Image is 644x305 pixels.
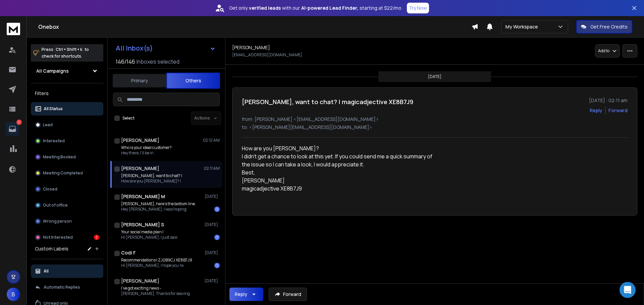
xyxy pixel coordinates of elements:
[232,52,302,58] p: [EMAIL_ADDRESS][DOMAIN_NAME]
[576,20,632,33] button: Get Free Credits
[121,278,159,284] h1: [PERSON_NAME]
[31,89,103,98] h3: Filters
[121,257,192,263] p: Recommendations | ZJ0B9CJ XE8B7J9
[6,122,19,136] a: 1
[16,120,22,125] p: 1
[620,282,636,298] div: Open Intercom Messenger
[121,150,172,156] p: Hey there, I'll be in
[590,107,602,114] button: Reply
[242,168,438,184] p: Best, [PERSON_NAME]
[31,102,103,116] button: All Status
[214,235,220,240] div: 1
[205,250,220,255] p: [DATE]
[31,150,103,164] button: Meeting Booked
[121,263,192,268] p: Hi [PERSON_NAME], I hope you're
[121,201,196,207] p: [PERSON_NAME], here's the bottom line.
[43,186,57,192] p: Closed
[31,166,103,180] button: Meeting Completed
[590,23,628,30] p: Get Free Credits
[214,207,220,212] div: 1
[55,46,83,53] span: Ctrl + Shift + k
[137,58,179,66] h3: Inboxes selected
[121,286,190,291] p: I've got exciting news -
[428,74,441,79] p: [DATE]
[43,203,68,208] p: Out of office
[116,45,153,52] h1: All Inbox(s)
[110,42,221,55] button: All Inbox(s)
[31,281,103,294] button: Automatic Replies
[31,64,103,78] button: All Campaigns
[121,249,136,256] h1: Codi F
[31,134,103,148] button: Interested
[242,97,413,106] h1: [PERSON_NAME], want to chat? | magicadjective XE8B7J9
[121,193,165,200] h1: [PERSON_NAME] M
[31,199,103,212] button: Out of office
[31,231,103,244] button: Not Interested1
[44,106,63,111] p: All Status
[269,288,307,301] button: Forward
[505,23,541,30] p: My Workspace
[229,288,263,301] button: Reply
[121,229,177,235] p: Your social media plan |
[121,291,190,296] p: [PERSON_NAME], Thanks for leaving
[43,219,72,224] p: Wrong person
[43,154,76,160] p: Meeting Booked
[7,288,20,301] button: B
[43,138,65,144] p: Interested
[121,137,159,144] h1: [PERSON_NAME]
[242,116,628,123] p: from: [PERSON_NAME] <[EMAIL_ADDRESS][DOMAIN_NAME]>
[242,152,438,168] p: I didn’t get a chance to look at this yet. If you could send me a quick summary of the issue so I...
[214,263,220,268] div: 1
[409,5,427,11] p: Try Now
[242,124,628,131] p: to: <[PERSON_NAME][EMAIL_ADDRESS][DOMAIN_NAME]>
[122,116,135,121] label: Select
[44,285,80,290] p: Automatic Replies
[121,173,182,178] p: [PERSON_NAME], want to chat? |
[31,264,103,278] button: All
[598,48,609,54] p: Add to
[205,194,220,199] p: [DATE]
[121,178,182,184] p: How are you [PERSON_NAME]? I
[43,122,53,128] p: Lead
[7,23,20,35] img: logo
[121,221,164,228] h1: [PERSON_NAME] S
[249,5,281,11] strong: verified leads
[608,107,628,114] div: Forward
[232,44,270,51] h1: [PERSON_NAME]
[121,165,159,172] h1: [PERSON_NAME]
[38,23,472,31] h1: Onebox
[31,118,103,132] button: Lead
[589,97,628,104] p: [DATE] : 02:11 am
[121,207,196,212] p: Hey [PERSON_NAME], I was hoping
[31,215,103,228] button: Wrong person
[203,138,220,143] p: 02:12 AM
[116,58,135,66] span: 146 / 146
[229,5,401,11] p: Get only with our starting at $22/mo
[31,182,103,196] button: Closed
[42,46,89,60] p: Press to check for shortcuts.
[205,222,220,227] p: [DATE]
[43,170,83,176] p: Meeting Completed
[121,145,172,150] p: Who is your ideal customer?
[235,291,247,298] div: Reply
[242,184,438,193] p: magicadjective XE8B7J9
[121,235,177,240] p: Hi [PERSON_NAME], I just saw
[204,166,220,171] p: 02:11 AM
[44,269,49,274] p: All
[407,3,429,13] button: Try Now
[36,68,69,74] h1: All Campaigns
[94,235,99,240] div: 1
[301,5,358,11] strong: AI-powered Lead Finder,
[242,144,438,152] p: How are you [PERSON_NAME]?
[205,278,220,284] p: [DATE]
[166,73,220,89] button: Others
[43,235,73,240] p: Not Interested
[113,73,166,88] button: Primary
[35,245,68,252] h3: Custom Labels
